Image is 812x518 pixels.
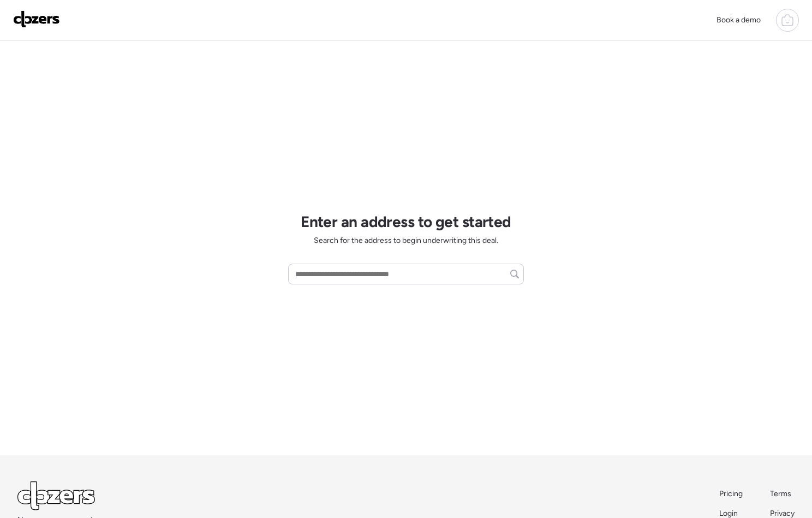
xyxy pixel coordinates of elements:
[719,509,738,518] span: Login
[770,489,791,498] span: Terms
[314,235,498,246] span: Search for the address to begin underwriting this deal.
[770,489,795,499] a: Terms
[13,10,60,28] img: Logo
[719,489,743,498] span: Pricing
[770,509,795,518] span: Privacy
[717,15,761,25] span: Book a demo
[719,489,744,499] a: Pricing
[17,481,95,510] img: Logo Light
[301,212,511,231] h1: Enter an address to get started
